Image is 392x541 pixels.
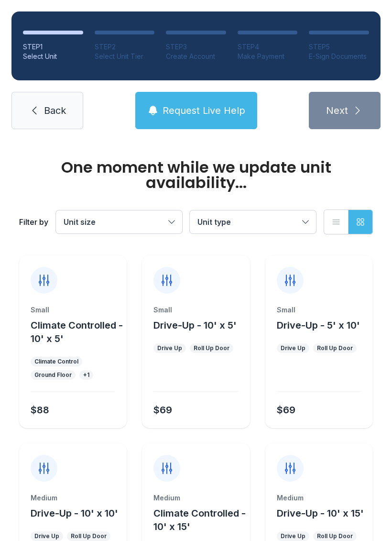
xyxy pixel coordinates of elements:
div: Medium [31,493,115,503]
span: Drive-Up - 5' x 10' [277,320,360,331]
div: Roll Up Door [71,532,107,540]
span: Drive-Up - 10' x 10' [31,508,118,519]
button: Drive-Up - 10' x 15' [277,507,364,520]
div: STEP 4 [238,42,298,52]
div: Medium [153,493,238,503]
button: Drive-Up - 10' x 5' [153,319,237,332]
button: Climate Controlled - 10' x 5' [31,319,123,345]
div: Small [277,305,361,315]
div: Medium [277,493,361,503]
div: Create Account [166,52,226,61]
div: STEP 1 [23,42,83,52]
div: $69 [153,403,172,417]
span: Unit type [197,217,231,227]
div: Drive Up [34,532,59,540]
button: Unit type [190,210,316,233]
button: Climate Controlled - 10' x 15' [153,507,246,533]
div: Small [31,305,115,315]
span: Climate Controlled - 10' x 5' [31,320,123,344]
span: Unit size [64,217,96,227]
div: Drive Up [157,344,182,352]
div: Make Payment [238,52,298,61]
div: Roll Up Door [194,344,229,352]
button: Drive-Up - 10' x 10' [31,507,118,520]
div: $69 [277,403,295,417]
div: One moment while we update unit availability... [19,160,373,190]
span: Back [44,104,66,117]
div: STEP 3 [166,42,226,52]
button: Unit size [56,210,182,233]
div: Select Unit Tier [95,52,155,61]
div: STEP 2 [95,42,155,52]
span: Request Live Help [163,104,245,117]
button: Drive-Up - 5' x 10' [277,319,360,332]
div: Climate Control [34,358,78,365]
div: Small [153,305,238,315]
div: Filter by [19,216,48,228]
div: Drive Up [281,532,305,540]
div: Roll Up Door [317,532,353,540]
div: STEP 5 [309,42,369,52]
div: E-Sign Documents [309,52,369,61]
span: Drive-Up - 10' x 15' [277,508,364,519]
div: Drive Up [281,344,305,352]
div: $88 [31,403,49,417]
div: Ground Floor [34,371,72,379]
div: Roll Up Door [317,344,353,352]
span: Drive-Up - 10' x 5' [153,320,237,331]
div: Select Unit [23,52,83,61]
div: + 1 [83,371,89,379]
span: Climate Controlled - 10' x 15' [153,508,246,532]
span: Next [326,104,348,117]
